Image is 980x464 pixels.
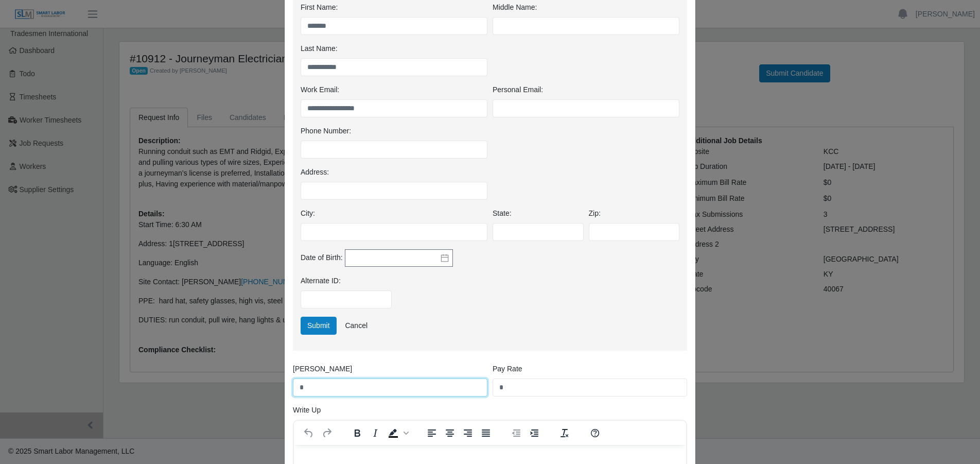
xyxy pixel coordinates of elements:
button: Redo [318,426,336,440]
label: Pay Rate [493,364,522,374]
button: Decrease indent [507,426,525,440]
button: Align left [423,426,441,440]
label: Alternate ID: [301,276,341,286]
button: Align center [441,426,459,440]
label: Phone Number: [301,126,351,136]
label: Last Name: [301,43,338,54]
label: Address: [301,167,329,178]
button: Undo [300,426,318,440]
label: Work Email: [301,84,339,95]
button: Clear formatting [556,426,573,440]
div: Background color Black [384,426,410,440]
button: Help [586,426,604,440]
button: Increase indent [526,426,543,440]
body: Rich Text Area. Press ALT-0 for help. [8,8,384,20]
button: Align right [459,426,477,440]
button: Italic [366,426,384,440]
label: State: [493,208,512,219]
label: Write Up [293,405,321,416]
button: Justify [477,426,495,440]
label: City: [301,208,315,219]
button: Submit [301,317,337,335]
label: [PERSON_NAME] [293,364,352,374]
label: Zip: [589,208,601,219]
label: Personal Email: [493,84,543,95]
label: Date of Birth: [301,252,343,263]
button: Bold [348,426,366,440]
a: Cancel [338,317,374,335]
